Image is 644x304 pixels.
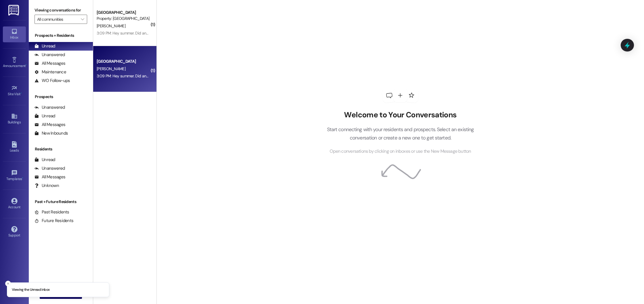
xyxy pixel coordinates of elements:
div: [GEOGRAPHIC_DATA] [97,58,150,64]
div: Unread [35,43,55,49]
span: • [22,176,23,180]
div: Prospects + Residents [29,32,93,39]
div: Future Residents [35,218,73,224]
span: • [26,63,26,67]
div: Unread [35,157,55,163]
div: Unread [35,113,55,119]
span: [PERSON_NAME] [97,66,125,71]
img: ResiDesk Logo [8,5,20,16]
label: Viewing conversations for [35,6,87,15]
span: • [21,91,22,95]
a: Support [3,224,26,240]
div: All Messages [35,122,65,128]
div: New Inbounds [35,130,68,136]
span: Open conversations by clicking on inboxes or use the New Message button [330,148,471,155]
div: Unknown [35,183,59,189]
div: Maintenance [35,69,66,75]
a: Account [3,196,26,212]
button: Close toast [5,281,11,286]
p: Viewing the Unread inbox [12,287,49,292]
div: Unanswered [35,165,65,171]
i:  [81,17,84,22]
a: Inbox [3,26,26,42]
div: WO Follow-ups [35,78,70,84]
div: 3:09 PM: Hey summer. Did anyone ever see my message about the ants in my apartment? [97,73,248,79]
h2: Welcome to Your Conversations [318,110,483,120]
div: Past Residents [35,209,69,215]
div: Past + Future Residents [29,199,93,205]
div: Residents [29,146,93,152]
div: Unanswered [35,52,65,58]
a: Site Visit • [3,83,26,99]
div: All Messages [35,174,65,180]
a: Leads [3,139,26,155]
a: Buildings [3,111,26,127]
div: Unanswered [35,104,65,110]
input: All communities [37,15,78,24]
div: 3:09 PM: Hey summer. Did anyone ever see my message about the ants in my apartment? [97,30,248,36]
span: [PERSON_NAME] [97,23,125,28]
div: All Messages [35,60,65,66]
div: Prospects [29,94,93,100]
div: Property: [GEOGRAPHIC_DATA] [97,16,150,22]
a: Templates • [3,168,26,183]
div: [GEOGRAPHIC_DATA] [97,9,150,16]
p: Start connecting with your residents and prospects. Select an existing conversation or create a n... [318,125,483,142]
